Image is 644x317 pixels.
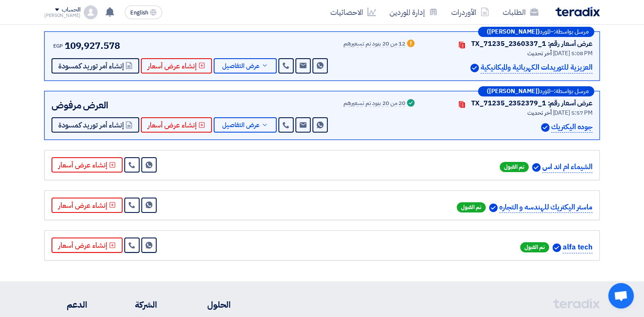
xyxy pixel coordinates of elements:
span: مرسل بواسطة: [554,29,589,35]
button: إنشاء أمر توريد كمسودة [52,58,139,74]
b: ([PERSON_NAME]) [487,88,540,94]
p: العزيزية للتوريدات الكهربائية والميكانيكية [481,62,592,74]
span: English [130,10,148,16]
div: 20 من 20 بنود تم تسعيرهم [343,100,405,107]
a: الاحصائيات [323,2,383,22]
button: English [125,6,162,19]
button: إنشاء عرض أسعار [141,117,212,133]
button: إنشاء أمر توريد كمسودة [52,117,139,133]
button: إنشاء عرض أسعار [141,58,212,74]
li: الشركة [113,298,157,311]
a: إدارة الموردين [383,2,444,22]
a: Open chat [608,283,634,309]
span: أخر تحديث [527,108,551,117]
span: المورد [540,29,550,35]
span: أخر تحديث [527,49,551,58]
span: تم القبول [520,242,549,252]
button: إنشاء عرض أسعار [52,198,123,213]
span: إنشاء عرض أسعار [148,63,197,69]
button: إنشاء عرض أسعار [52,238,123,253]
img: Verified Account [552,243,561,252]
p: الشيماء ام اند اس [542,161,592,173]
div: [PERSON_NAME] [44,13,80,18]
li: الحلول [183,298,231,311]
span: مرسل بواسطة: [554,88,589,94]
li: الدعم [44,298,87,311]
div: – [478,27,594,37]
span: 109,927.578 [65,39,120,53]
img: Verified Account [541,123,550,132]
p: alfa tech [563,242,592,253]
span: EGP [53,42,63,50]
button: عرض التفاصيل [214,117,277,133]
a: الطلبات [496,2,545,22]
span: تم القبول [457,202,486,212]
button: عرض التفاصيل [214,58,277,74]
p: جوده اليكتريك [551,122,592,133]
b: ([PERSON_NAME]) [487,29,540,35]
span: [DATE] 5:08 PM [552,49,592,58]
div: عرض أسعار رقم: TX_71235_2360337_1 [471,39,592,49]
button: إنشاء عرض أسعار [52,157,123,173]
span: المورد [540,88,550,94]
a: الأوردرات [444,2,496,22]
span: تم القبول [500,162,529,172]
img: Teradix logo [555,7,600,17]
img: Verified Account [489,204,498,212]
span: العرض مرفوض [52,98,108,112]
span: عرض التفاصيل [222,63,260,69]
img: Verified Account [470,64,479,72]
span: إنشاء أمر توريد كمسودة [58,63,124,69]
div: عرض أسعار رقم: TX_71235_2352379_1 [471,98,592,108]
span: [DATE] 5:57 PM [552,108,592,117]
img: profile_test.png [84,6,97,19]
img: Verified Account [532,163,541,172]
span: عرض التفاصيل [222,122,260,128]
div: – [478,86,594,96]
span: إنشاء عرض أسعار [148,122,197,128]
p: ماستر اليكتريك للهندسه و التجاره [499,202,592,213]
span: إنشاء أمر توريد كمسودة [58,122,124,128]
div: 12 من 20 بنود تم تسعيرهم [343,41,405,48]
div: الحساب [62,6,80,14]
